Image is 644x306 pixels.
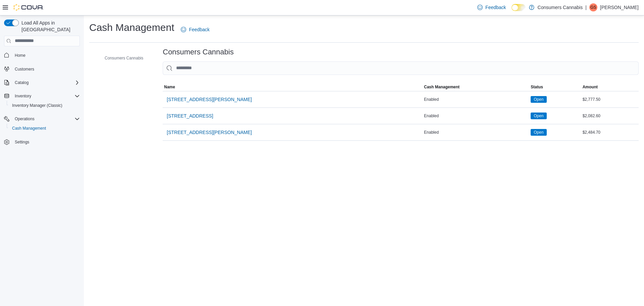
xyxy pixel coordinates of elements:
[585,3,587,11] p: |
[1,114,83,124] button: Operations
[600,3,639,11] p: [PERSON_NAME]
[12,79,80,87] span: Catalog
[12,103,62,108] span: Inventory Manager (Classic)
[529,83,581,91] button: Status
[9,124,49,132] a: Cash Management
[531,129,546,136] span: Open
[9,124,80,132] span: Cash Management
[12,65,80,73] span: Customers
[583,84,598,90] span: Amount
[12,65,37,73] a: Customers
[163,61,639,75] input: This is a search bar. As you type, the results lower in the page will automatically filter.
[13,4,44,11] img: Cova
[581,128,639,136] div: $2,484.70
[164,84,175,90] span: Name
[163,83,423,91] button: Name
[1,137,83,147] button: Settings
[12,126,46,131] span: Cash Management
[534,113,543,119] span: Open
[475,1,508,14] a: Feedback
[9,101,80,110] span: Inventory Manager (Classic)
[15,80,29,85] span: Catalog
[178,23,212,36] a: Feedback
[15,139,29,145] span: Settings
[581,83,639,91] button: Amount
[19,19,80,33] span: Load All Apps in [GEOGRAPHIC_DATA]
[167,96,252,103] span: [STREET_ADDRESS][PERSON_NAME]
[12,79,31,87] button: Catalog
[164,93,255,106] button: [STREET_ADDRESS][PERSON_NAME]
[15,93,31,99] span: Inventory
[95,54,146,62] button: Consumers Cannabis
[12,115,80,123] span: Operations
[9,101,65,110] a: Inventory Manager (Classic)
[105,55,143,61] span: Consumers Cannabis
[423,112,529,120] div: Enabled
[15,67,34,72] span: Customers
[12,138,32,146] a: Settings
[423,128,529,136] div: Enabled
[167,129,252,136] span: [STREET_ADDRESS][PERSON_NAME]
[89,21,174,34] h1: Cash Management
[1,91,83,101] button: Inventory
[531,113,546,119] span: Open
[531,96,546,103] span: Open
[1,50,83,60] button: Home
[423,83,529,91] button: Cash Management
[534,96,543,102] span: Open
[512,11,512,11] span: Dark Mode
[590,3,596,11] span: GS
[589,3,597,11] div: Giovanni Siciliano
[12,138,80,146] span: Settings
[1,78,83,87] button: Catalog
[163,48,233,56] h3: Consumers Cannabis
[581,112,639,120] div: $2,082.60
[12,92,34,100] button: Inventory
[12,51,28,59] a: Home
[164,109,216,123] button: [STREET_ADDRESS]
[512,4,526,11] input: Dark Mode
[12,92,80,100] span: Inventory
[485,4,506,11] span: Feedback
[189,26,209,33] span: Feedback
[4,48,80,165] nav: Complex example
[424,84,460,90] span: Cash Management
[7,124,83,133] button: Cash Management
[15,116,35,122] span: Operations
[15,53,25,58] span: Home
[12,51,80,59] span: Home
[538,3,583,11] p: Consumers Cannabis
[167,113,213,119] span: [STREET_ADDRESS]
[164,126,255,139] button: [STREET_ADDRESS][PERSON_NAME]
[581,95,639,103] div: $2,777.50
[534,129,543,135] span: Open
[1,64,83,74] button: Customers
[12,115,37,123] button: Operations
[423,95,529,103] div: Enabled
[7,101,83,110] button: Inventory Manager (Classic)
[531,84,543,90] span: Status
